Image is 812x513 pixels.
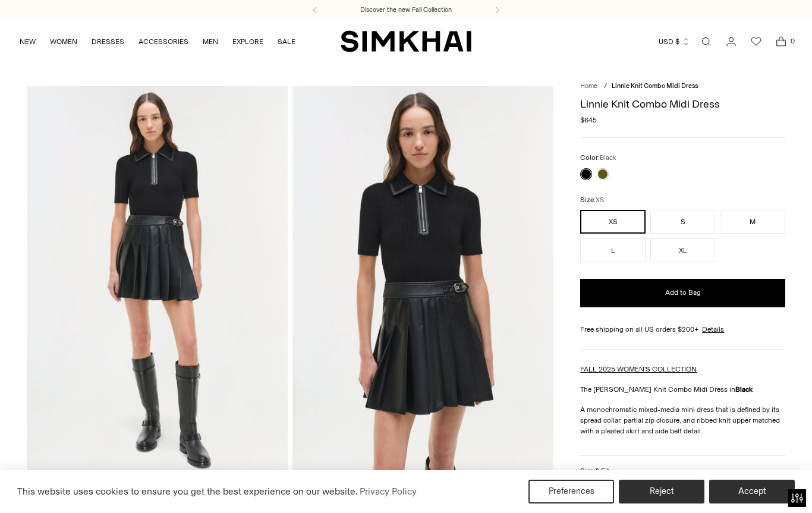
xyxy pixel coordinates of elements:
[659,29,690,55] button: USD $
[596,196,604,204] span: XS
[580,210,646,234] button: XS
[17,486,358,497] span: This website uses cookies to ensure you get the best experience on our website.
[709,480,795,503] button: Accept
[580,279,785,307] button: Add to Bag
[20,29,36,55] a: NEW
[360,5,452,15] a: Discover the new Fall Collection
[27,86,288,478] img: Linnie Knit Combo Midi Dress
[600,154,616,162] span: Black
[580,82,597,90] a: Home
[278,29,295,55] a: SALE
[528,480,614,503] button: Preferences
[92,29,124,55] a: DRESSES
[665,288,701,298] span: Add to Bag
[580,99,785,109] h1: Linnie Knit Combo Midi Dress
[580,324,785,335] div: Free shipping on all US orders $200+
[650,238,716,262] button: XL
[580,115,597,125] span: $645
[358,483,418,501] a: Privacy Policy (opens in a new tab)
[744,30,768,53] a: Wishlist
[580,365,697,373] a: FALL 2025 WOMEN'S COLLECTION
[580,238,646,262] button: L
[720,210,785,234] button: M
[292,86,553,478] img: Linnie Knit Combo Midi Dress
[580,384,785,395] p: The [PERSON_NAME] Knit Combo Midi Dress in
[694,30,718,53] a: Open search modal
[650,210,716,234] button: S
[719,30,743,53] a: Go to the account page
[139,29,188,55] a: ACCESSORIES
[735,385,753,394] strong: Black
[580,194,604,206] label: Size:
[702,324,724,335] a: Details
[203,29,218,55] a: MEN
[604,81,607,92] div: /
[769,30,793,53] a: Open cart modal
[341,30,471,53] a: SIMKHAI
[50,29,77,55] a: WOMEN
[580,152,616,163] label: Color:
[580,81,785,92] nav: breadcrumbs
[580,456,785,486] button: Size & Fit
[787,36,798,46] span: 0
[612,82,698,90] span: Linnie Knit Combo Midi Dress
[580,467,609,475] h3: Size & Fit
[232,29,263,55] a: EXPLORE
[580,404,785,436] p: A monochromatic mixed-media mini dress that is defined by its spread collar, partial zip closure,...
[619,480,704,503] button: Reject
